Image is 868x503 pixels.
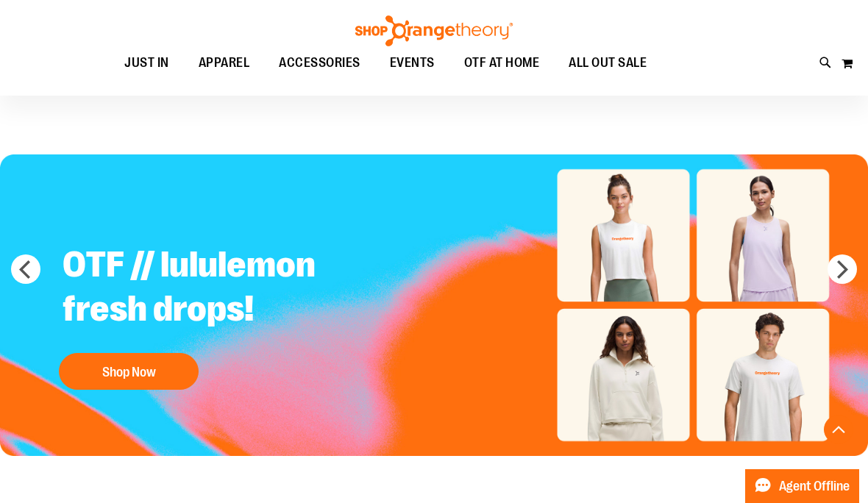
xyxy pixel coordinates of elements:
h2: OTF // lululemon fresh drops! [51,232,417,346]
span: ALL OUT SALE [569,46,647,79]
span: Agent Offline [779,479,850,493]
span: OTF AT HOME [464,46,540,79]
button: prev [11,254,40,284]
span: APPAREL [199,46,250,79]
a: OTF // lululemon fresh drops! Shop Now [51,232,417,397]
button: Agent Offline [745,469,859,503]
img: Shop Orangetheory [353,15,515,46]
button: Shop Now [59,353,199,390]
span: ACCESSORIES [279,46,360,79]
button: Back To Top [824,415,853,444]
span: JUST IN [124,46,169,79]
span: EVENTS [390,46,435,79]
button: next [828,254,857,284]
